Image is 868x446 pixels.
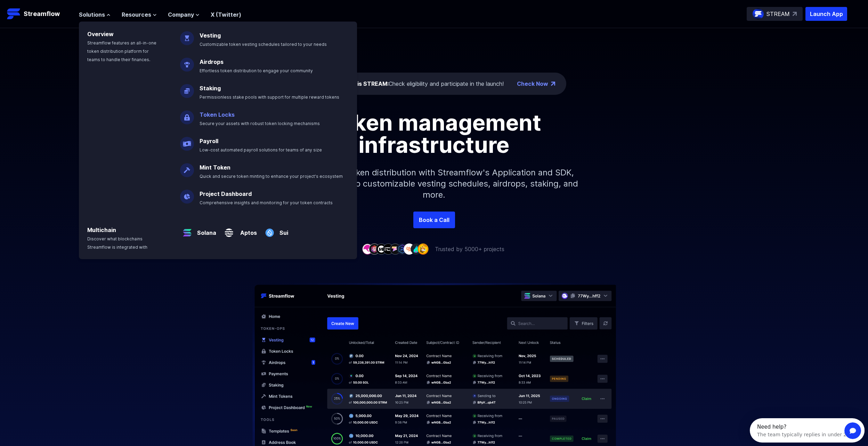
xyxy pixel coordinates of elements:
[390,243,401,254] img: company-5
[180,220,194,240] img: Solana
[87,31,114,38] a: Overview
[277,223,288,237] a: Sui
[168,10,194,19] span: Company
[362,243,373,254] img: company-1
[222,220,236,240] img: Aptos
[7,7,72,21] a: Streamflow
[3,3,120,22] div: Open Intercom Messenger
[200,138,218,144] a: Payroll
[180,105,194,124] img: Token Locks
[200,174,343,179] span: Quick and secure token minting to enhance your project's ecosystem
[122,10,157,19] button: Resources
[750,418,865,443] iframe: Intercom live chat discovery launcher
[200,121,320,126] span: Secure your assets with robust token locking mechanisms
[180,158,194,177] img: Mint Token
[168,10,200,19] button: Company
[236,223,257,237] a: Aptos
[122,10,151,19] span: Resources
[262,220,277,240] img: Sui
[194,223,216,237] a: Solana
[180,184,194,204] img: Project Dashboard
[376,243,387,254] img: company-3
[200,42,327,47] span: Customizable token vesting schedules tailored to your needs
[200,147,322,152] span: Low-cost automated payroll solutions for teams of any size
[517,80,548,88] a: Check Now
[200,68,313,73] span: Effortless token distribution to engage your community
[369,243,380,254] img: company-2
[200,164,230,171] a: Mint Token
[435,245,504,253] p: Trusted by 5000+ projects
[211,11,241,18] a: X (Twitter)
[411,243,422,254] img: company-8
[417,243,429,254] img: company-9
[844,422,861,439] iframe: Intercom live chat
[180,52,194,72] img: Airdrops
[180,131,194,151] img: Payroll
[200,190,252,197] a: Project Dashboard
[747,7,803,21] a: STREAM
[180,79,194,98] img: Staking
[551,82,555,86] img: top-right-arrow.png
[200,200,333,205] span: Comprehensive insights and monitoring for your token contracts
[79,10,111,19] button: Solutions
[87,40,156,62] span: Streamflow features an all-in-one token distribution platform for teams to handle their finances.
[200,94,339,100] span: Permissionless stake pools with support for multiple reward tokens
[87,236,147,250] span: Discover what blockchains Streamflow is integrated with
[285,156,584,212] p: Simplify your token distribution with Streamflow's Application and SDK, offering access to custom...
[753,8,764,19] img: streamflow-logo-circle.png
[24,9,60,19] p: Streamflow
[7,11,100,19] div: The team typically replies in under 2h
[278,111,591,156] h1: Token management infrastructure
[793,12,797,16] img: top-right-arrow.svg
[805,7,847,21] button: Launch App
[404,243,415,254] img: company-7
[766,10,790,18] p: STREAM
[180,26,194,45] img: Vesting
[200,111,235,118] a: Token Locks
[413,212,455,228] a: Book a Call
[383,243,394,254] img: company-4
[200,85,221,92] a: Staking
[7,6,100,11] div: Need help?
[327,80,389,87] span: The ticker is STREAM:
[7,7,21,21] img: Streamflow Logo
[200,58,224,65] a: Airdrops
[79,10,105,19] span: Solutions
[397,243,408,254] img: company-6
[327,80,504,88] div: Check eligibility and participate in the launch!
[87,226,116,233] a: Multichain
[200,32,221,39] a: Vesting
